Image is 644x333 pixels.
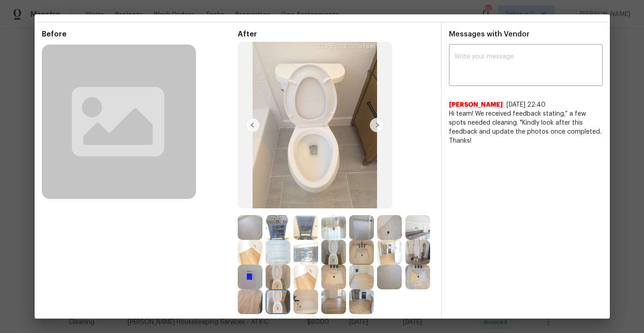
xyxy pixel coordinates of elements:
[449,109,603,145] span: Hi team! We received feedback stating,” a few spots needed cleaning. "Kindly look after this feed...
[449,31,529,38] span: Messages with Vendor
[449,100,503,109] span: [PERSON_NAME]
[370,118,384,132] img: right-chevron-button-url
[245,118,260,132] img: left-chevron-button-url
[238,30,434,39] span: After
[42,30,238,39] span: Before
[506,102,546,108] span: [DATE] 22:40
